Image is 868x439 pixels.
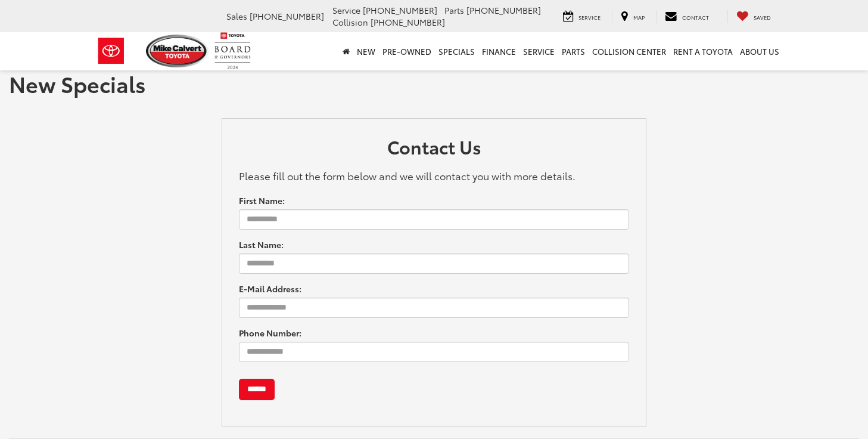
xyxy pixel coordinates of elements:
a: Collision Center [589,32,670,70]
a: Home [339,32,353,70]
label: First Name: [239,194,285,206]
span: [PHONE_NUMBER] [466,4,541,16]
span: Contact [682,13,709,21]
a: Specials [435,32,478,70]
a: Contact [656,10,718,23]
img: Mike Calvert Toyota [146,35,209,67]
label: Last Name: [239,239,284,251]
label: E-Mail Address: [239,283,301,295]
span: [PHONE_NUMBER] [371,16,445,28]
span: Saved [754,13,771,21]
a: Map [612,10,654,23]
span: Map [633,13,645,21]
a: My Saved Vehicles [727,10,780,23]
span: [PHONE_NUMBER] [363,4,437,16]
a: About Us [736,32,783,70]
span: Service [578,13,601,21]
a: Service [554,10,609,23]
a: Parts [558,32,589,70]
span: Service [332,4,360,16]
h2: Contact Us [239,137,630,162]
span: [PHONE_NUMBER] [250,10,324,22]
a: New [353,32,379,70]
img: Toyota [89,32,133,70]
a: Rent a Toyota [670,32,736,70]
h1: New Specials [9,72,859,95]
p: Please fill out the form below and we will contact you with more details. [239,168,630,183]
a: Finance [478,32,519,70]
span: Collision [332,16,368,28]
a: Service [519,32,558,70]
label: Phone Number: [239,327,301,339]
a: Pre-Owned [379,32,435,70]
span: Parts [444,4,464,16]
span: Sales [226,10,247,22]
